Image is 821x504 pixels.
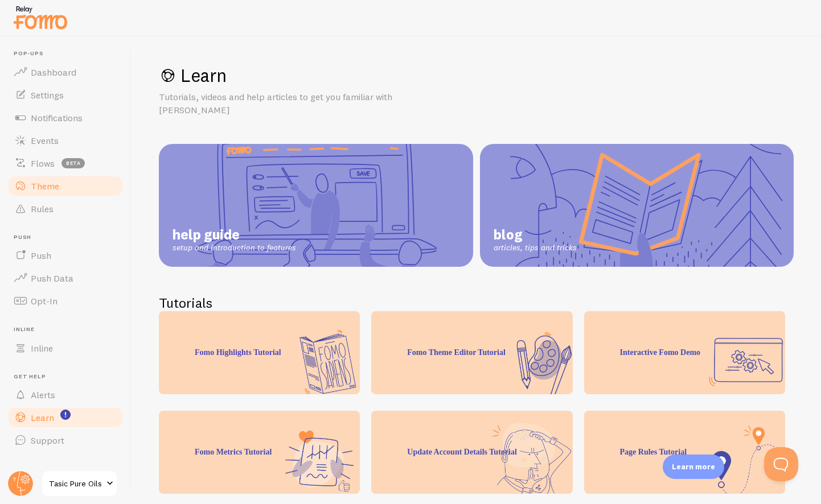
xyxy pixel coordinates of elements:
span: blog [494,226,577,243]
span: Push [31,250,51,261]
span: setup and introduction to features [173,243,296,253]
div: Fomo Metrics Tutorial [159,411,360,494]
a: Alerts [7,383,124,406]
a: Opt-In [7,290,124,312]
div: Fomo Highlights Tutorial [159,311,360,394]
a: Learn [7,406,124,429]
span: articles, tips and tricks [494,243,577,253]
a: Inline [7,337,124,360]
a: Dashboard [7,61,124,84]
iframe: Help Scout Beacon - Open [764,447,798,481]
p: Tutorials, videos and help articles to get you familiar with [PERSON_NAME] [159,90,432,117]
a: Settings [7,84,124,106]
div: Interactive Fomo Demo [584,311,785,394]
span: Opt-In [31,295,58,307]
a: Push [7,244,124,267]
span: Get Help [14,373,124,381]
a: Tasic Pure Oils [41,470,118,497]
a: Events [7,129,124,152]
a: Push Data [7,267,124,290]
a: Theme [7,175,124,197]
span: Inline [14,326,124,333]
span: Events [31,135,59,146]
div: Page Rules Tutorial [584,411,785,494]
span: Alerts [31,389,55,400]
img: fomo-relay-logo-orange.svg [12,3,69,32]
span: Push Data [31,272,73,284]
span: Support [31,435,64,446]
svg: <p>Watch New Feature Tutorials!</p> [60,410,71,420]
a: blog articles, tips and tricks [480,144,794,267]
div: Update Account Details Tutorial [371,411,572,494]
span: Theme [31,180,59,192]
span: Dashboard [31,67,76,78]
span: Tasic Pure Oils [49,477,103,490]
span: Rules [31,203,54,214]
span: beta [61,158,85,168]
a: Rules [7,197,124,220]
span: Notifications [31,112,83,123]
a: Flows beta [7,152,124,175]
span: Pop-ups [14,50,124,57]
a: Notifications [7,106,124,129]
span: Settings [31,89,64,101]
div: Learn more [663,455,724,479]
h1: Learn [159,64,794,87]
h2: Tutorials [159,294,794,312]
div: Fomo Theme Editor Tutorial [371,311,572,394]
a: Support [7,429,124,452]
a: help guide setup and introduction to features [159,144,473,267]
p: Learn more [672,461,715,472]
span: Learn [31,412,54,423]
span: help guide [173,226,296,243]
span: Flows [31,158,55,169]
span: Inline [31,342,53,354]
span: Push [14,234,124,241]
